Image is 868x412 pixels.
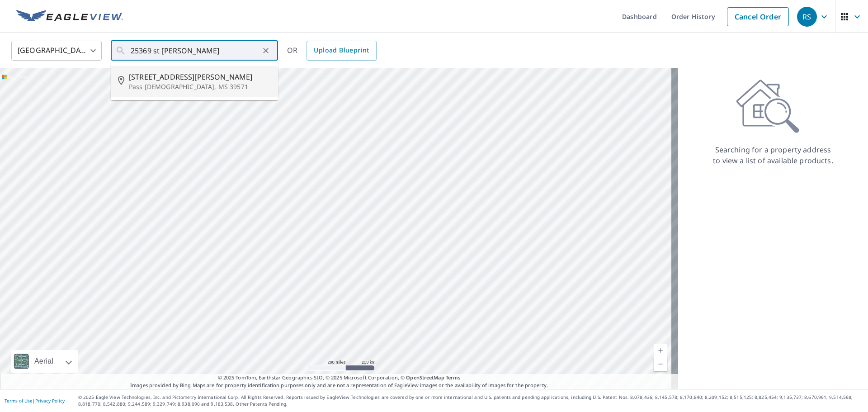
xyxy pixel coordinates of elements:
[129,71,271,82] span: [STREET_ADDRESS][PERSON_NAME]
[218,374,461,382] span: © 2025 TomTom, Earthstar Geographics SIO, © 2025 Microsoft Corporation, ©
[35,398,65,404] a: Privacy Policy
[406,374,444,381] a: OpenStreetMap
[314,45,369,56] span: Upload Blueprint
[797,7,817,27] div: RS
[287,41,377,61] div: OR
[654,344,667,357] a: Current Level 5, Zoom In
[446,374,461,381] a: Terms
[5,398,65,403] p: |
[32,350,56,373] div: Aerial
[11,350,78,373] div: Aerial
[307,41,376,61] a: Upload Blueprint
[78,394,863,407] p: © 2025 Eagle View Technologies, Inc. and Pictometry International Corp. All Rights Reserved. Repo...
[11,38,102,63] div: [GEOGRAPHIC_DATA]
[259,44,272,57] button: Clear
[129,82,271,91] p: Pass [DEMOGRAPHIC_DATA], MS 39571
[654,357,667,371] a: Current Level 5, Zoom Out
[712,144,834,166] p: Searching for a property address to view a list of available products.
[131,38,259,63] input: Search by address or latitude-longitude
[727,7,789,26] a: Cancel Order
[5,398,33,404] a: Terms of Use
[16,10,123,24] img: EV Logo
